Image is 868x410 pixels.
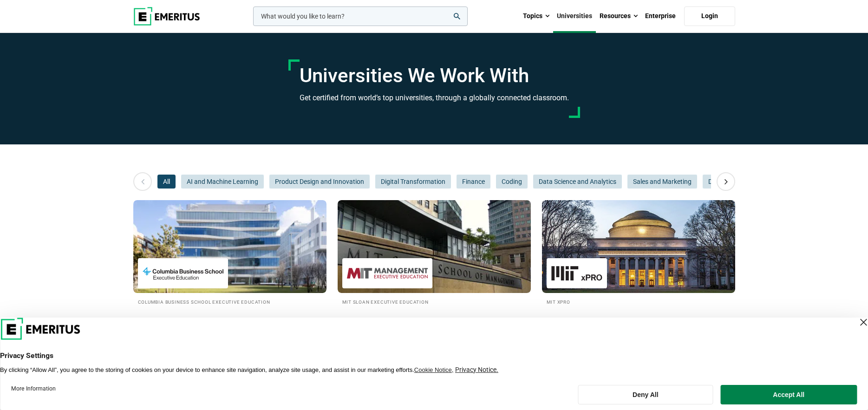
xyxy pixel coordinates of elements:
[138,298,322,306] h2: Columbia Business School Executive Education
[143,263,223,284] img: Columbia Business School Executive Education
[457,175,490,189] button: Finance
[547,298,731,306] h2: MIT xPRO
[551,263,602,284] img: MIT xPRO
[133,200,326,306] a: Universities We Work With Columbia Business School Executive Education Columbia Business School E...
[375,175,451,189] button: Digital Transformation
[542,200,735,293] img: Universities We Work With
[684,7,735,26] a: Login
[300,64,569,87] h1: Universities We Work With
[533,175,622,189] button: Data Science and Analytics
[342,298,526,306] h2: MIT Sloan Executive Education
[269,175,370,189] button: Product Design and Innovation
[157,175,176,189] button: All
[181,175,264,189] button: AI and Machine Learning
[496,175,528,189] button: Coding
[542,200,735,306] a: Universities We Work With MIT xPRO MIT xPRO
[347,263,428,284] img: MIT Sloan Executive Education
[133,200,326,293] img: Universities We Work With
[703,175,763,189] button: Digital Marketing
[253,7,468,26] input: woocommerce-product-search-field-0
[338,200,531,306] a: Universities We Work With MIT Sloan Executive Education MIT Sloan Executive Education
[300,92,569,104] h3: Get certified from world’s top universities, through a globally connected classroom.
[338,200,531,293] img: Universities We Work With
[627,175,697,189] button: Sales and Marketing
